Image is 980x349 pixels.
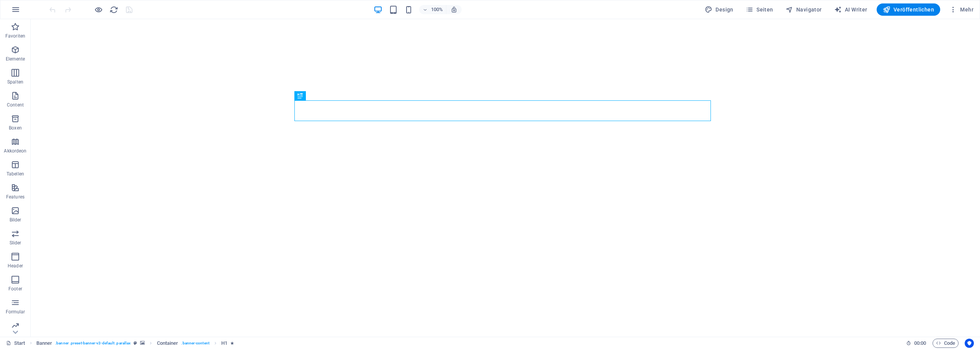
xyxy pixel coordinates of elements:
[6,339,25,348] a: Klick, um Auswahl aufzuheben. Doppelklick öffnet Seitenverwaltung
[6,56,25,62] p: Elemente
[786,6,822,13] span: Navigator
[109,5,118,14] i: Seite neu laden
[936,339,955,348] span: Code
[746,6,773,13] span: Seiten
[8,286,22,292] p: Footer
[419,5,446,14] button: 100%
[933,339,959,348] button: Code
[6,309,25,315] p: Formular
[181,339,209,348] span: . banner-content
[8,263,23,269] p: Header
[10,217,21,223] p: Bilder
[949,6,973,13] span: Mehr
[906,339,926,348] h6: Session-Zeit
[705,6,733,13] span: Design
[7,79,23,85] p: Spalten
[140,341,145,345] i: Element verfügt über einen Hintergrund
[36,339,234,348] nav: breadcrumb
[965,339,974,348] button: Usercentrics
[946,3,977,16] button: Mehr
[7,171,24,177] p: Tabellen
[4,148,26,154] p: Akkordeon
[702,3,737,16] div: Design (Strg+Alt+Y)
[5,33,25,39] p: Favoriten
[94,5,103,14] button: Klicke hier, um den Vorschau-Modus zu verlassen
[9,125,22,131] p: Boxen
[920,340,921,346] span: :
[451,6,457,13] i: Bei Größenänderung Zoomstufe automatisch an das gewählte Gerät anpassen.
[834,6,867,13] span: AI Writer
[782,3,825,16] button: Navigator
[702,3,737,16] button: Design
[230,341,234,345] i: Element enthält eine Animation
[6,194,24,200] p: Features
[431,5,443,14] h6: 100%
[55,339,131,348] span: . banner .preset-banner-v3-default .parallax
[134,341,137,345] i: Dieses Element ist ein anpassbares Preset
[10,240,21,246] p: Slider
[36,339,52,348] span: Klick zum Auswählen. Doppelklick zum Bearbeiten
[7,102,24,108] p: Content
[914,339,926,348] span: 00 00
[221,339,227,348] span: Klick zum Auswählen. Doppelklick zum Bearbeiten
[157,339,178,348] span: Klick zum Auswählen. Doppelklick zum Bearbeiten
[743,3,776,16] button: Seiten
[883,6,934,13] span: Veröffentlichen
[109,5,118,14] button: reload
[877,3,940,16] button: Veröffentlichen
[831,3,871,16] button: AI Writer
